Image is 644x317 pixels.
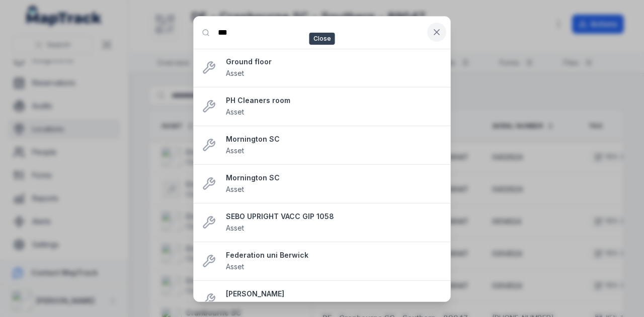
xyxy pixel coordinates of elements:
span: Asset [226,146,244,155]
span: Asset [226,108,244,116]
strong: Federation uni Berwick [226,250,442,260]
a: Mornington SCAsset [226,173,442,195]
a: Federation uni BerwickAsset [226,250,442,272]
strong: Mornington SC [226,173,442,183]
strong: SEBO UPRIGHT VACC GIP 1058 [226,212,442,222]
span: Asset [226,224,244,232]
span: Asset [226,69,244,77]
a: [PERSON_NAME]Asset [226,289,442,311]
span: Asset [226,185,244,193]
span: Asset [226,301,244,309]
a: Ground floorAsset [226,57,442,79]
span: Close [309,33,335,45]
strong: [PERSON_NAME] [226,289,442,299]
a: SEBO UPRIGHT VACC GIP 1058Asset [226,212,442,234]
span: Asset [226,262,244,271]
strong: Mornington SC [226,134,442,144]
a: Mornington SCAsset [226,134,442,156]
strong: PH Cleaners room [226,95,442,105]
a: PH Cleaners roomAsset [226,95,442,118]
strong: Ground floor [226,57,442,67]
